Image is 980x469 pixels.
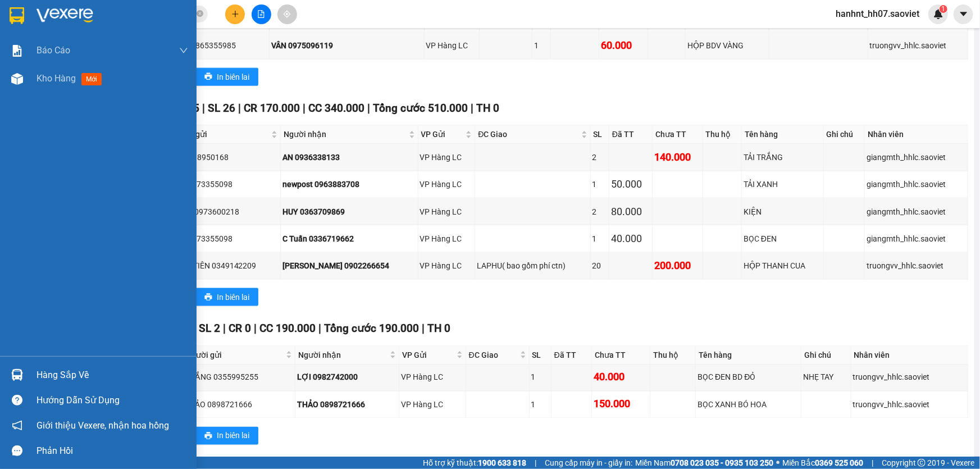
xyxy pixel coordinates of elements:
[217,291,249,303] span: In biên lai
[418,171,476,198] td: VP Hàng LC
[592,346,650,365] th: Chưa TT
[592,206,608,218] div: 2
[696,346,801,365] th: Tên hàng
[744,151,821,163] div: TẢI TRẮNG
[698,399,799,411] div: BỌC XANH BÓ HOA
[37,443,188,459] div: Phản hồi
[420,178,473,190] div: VP Hàng LC
[801,346,851,365] th: Ghi chú
[208,102,235,115] span: SL 26
[611,231,650,247] div: 40.000
[297,371,397,384] div: LỢI 0982742000
[199,322,220,335] span: SL 2
[298,349,388,361] span: Người nhận
[592,151,608,163] div: 2
[223,322,226,335] span: |
[257,10,265,18] span: file-add
[324,322,419,335] span: Tổng cước 190.000
[170,206,279,218] div: C BẮC 0973600218
[297,399,397,411] div: THẢO 0898721666
[803,371,849,384] div: NHẸ TAY
[12,420,22,431] span: notification
[418,144,476,171] td: VP Hàng LC
[401,371,464,384] div: VP Hàng LC
[592,233,608,245] div: 1
[551,346,592,365] th: Đã TT
[204,432,212,441] span: printer
[195,288,258,306] button: printerIn biên lai
[531,371,549,384] div: 1
[11,45,23,57] img: solution-icon
[744,233,821,245] div: BỌC ĐEN
[231,10,239,18] span: plus
[170,102,199,115] span: Đơn 5
[611,176,650,192] div: 50.000
[170,151,279,163] div: Hải 0918950168
[197,9,203,20] span: close-circle
[609,125,653,144] th: Đã TT
[478,128,578,140] span: ĐC Giao
[422,322,425,335] span: |
[867,206,966,218] div: giangmth_hhlc.saoviet
[545,457,632,469] span: Cung cấp máy in - giấy in:
[742,125,823,144] th: Tên hàng
[698,371,799,384] div: BỌC ĐEN BD ĐỎ
[853,399,966,411] div: truongvv_hhlc.saoviet
[954,4,973,24] button: caret-down
[282,259,416,272] div: [PERSON_NAME] 0902266654
[12,395,22,406] span: question-circle
[594,370,648,385] div: 40.000
[478,458,526,467] strong: 1900 633 818
[425,32,480,59] td: VP Hàng LC
[217,430,249,442] span: In biên lai
[10,7,24,24] img: logo-vxr
[940,5,947,13] sup: 1
[37,43,70,57] span: Báo cáo
[202,102,205,115] span: |
[611,204,650,220] div: 80.000
[635,457,773,469] span: Miền Nam
[185,399,293,411] div: THẢO 0898721666
[851,346,968,365] th: Nhân viên
[469,349,518,361] span: ĐC Giao
[872,457,873,469] span: |
[259,322,316,335] span: CC 190.000
[252,4,271,24] button: file-add
[229,322,251,335] span: CR 0
[534,39,548,52] div: 1
[303,102,306,115] span: |
[373,102,468,115] span: Tổng cước 510.000
[531,399,549,411] div: 1
[170,233,279,245] div: BẮC 0973355098
[238,102,241,115] span: |
[654,149,700,165] div: 140.000
[37,73,76,84] span: Kho hàng
[254,322,257,335] span: |
[591,125,610,144] th: SL
[592,259,608,272] div: 20
[427,322,450,335] span: TH 0
[37,392,188,409] div: Hướng dẫn sử dụng
[592,178,608,190] div: 1
[744,206,821,218] div: KIỆN
[195,68,258,86] button: printerIn biên lai
[401,399,464,411] div: VP Hàng LC
[421,128,464,140] span: VP Gửi
[867,259,966,272] div: truongvv_hhlc.saoviet
[282,206,416,218] div: HUY 0363709869
[37,367,188,384] div: Hàng sắp về
[476,102,499,115] span: TH 0
[204,293,212,302] span: printer
[418,253,476,280] td: VP Hàng LC
[653,125,703,144] th: Chưa TT
[420,233,473,245] div: VP Hàng LC
[399,391,466,418] td: VP Hàng LC
[824,125,865,144] th: Ghi chú
[815,458,863,467] strong: 0369 525 060
[420,206,473,218] div: VP Hàng LC
[776,461,780,465] span: ⚪️
[594,397,648,412] div: 150.000
[418,225,476,252] td: VP Hàng LC
[170,178,279,190] div: BẮC 0973355098
[530,346,551,365] th: SL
